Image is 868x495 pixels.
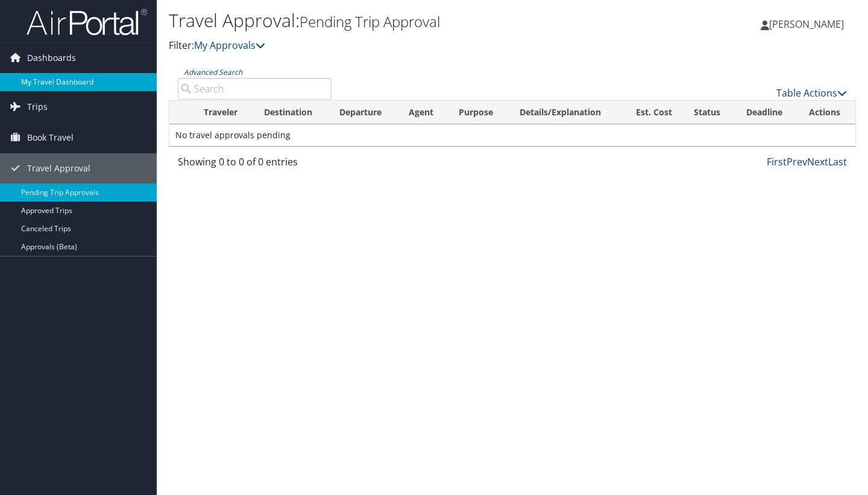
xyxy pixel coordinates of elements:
a: [PERSON_NAME] [761,6,856,42]
h1: Travel Approval: [169,8,627,33]
th: Status: activate to sort column ascending [683,101,735,124]
span: [PERSON_NAME] [769,18,844,31]
input: Advanced Search [178,78,332,100]
th: Destination: activate to sort column ascending [253,101,329,124]
th: Est. Cost: activate to sort column ascending [620,101,683,124]
a: First [767,155,787,168]
a: Last [828,155,847,168]
div: Showing 0 to 0 of 0 entries [178,155,332,175]
span: Travel Approval [27,153,90,184]
a: Table Actions [776,86,847,100]
a: My Approvals [194,39,265,52]
span: Trips [27,92,48,122]
span: Book Travel [27,123,74,153]
a: Prev [787,155,807,168]
th: Agent [398,101,448,124]
span: Dashboards [27,43,76,73]
p: Filter: [169,38,627,54]
a: Next [807,155,828,168]
th: Details/Explanation [509,101,620,124]
th: Departure: activate to sort column ascending [329,101,398,124]
img: airportal-logo.png [27,8,147,36]
th: Actions [798,101,855,124]
a: Advanced Search [184,67,242,77]
th: Purpose [448,101,509,124]
th: Traveler: activate to sort column ascending [193,101,253,124]
th: Deadline: activate to sort column descending [735,101,798,124]
td: No travel approvals pending [169,124,855,146]
small: Pending Trip Approval [300,11,440,31]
